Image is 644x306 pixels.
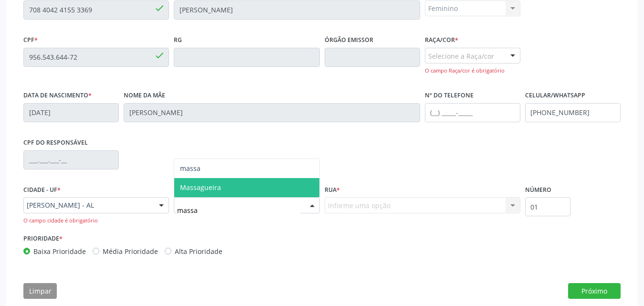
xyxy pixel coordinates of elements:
[103,246,158,256] label: Média Prioridade
[425,67,520,75] div: O campo Raça/cor é obrigatório
[425,103,520,122] input: (__) _____-_____
[23,103,119,122] input: __/__/____
[180,164,201,173] span: massa
[177,200,300,220] input: Informe uma opção
[525,183,551,198] label: Número
[428,51,494,61] span: Selecione a Raça/cor
[23,88,92,103] label: Data de nascimento
[27,200,149,210] span: [PERSON_NAME] - AL
[23,232,63,246] label: Prioridade
[568,283,621,299] button: Próximo
[325,183,340,198] label: Rua
[525,88,585,103] label: Celular/WhatsApp
[23,217,169,225] div: O campo cidade é obrigatório
[525,103,621,122] input: (__) _____-_____
[425,33,458,48] label: Raça/cor
[23,150,119,169] input: ___.___.___-__
[23,136,88,150] label: CPF do responsável
[154,50,165,61] span: done
[425,88,474,103] label: Nº do Telefone
[174,33,182,48] label: RG
[33,246,86,256] label: Baixa Prioridade
[23,33,38,48] label: CPF
[175,246,222,256] label: Alta Prioridade
[23,183,61,198] label: Cidade - UF
[325,33,373,48] label: Órgão emissor
[180,183,221,192] span: Massagueira
[154,3,165,13] span: done
[124,88,165,103] label: Nome da mãe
